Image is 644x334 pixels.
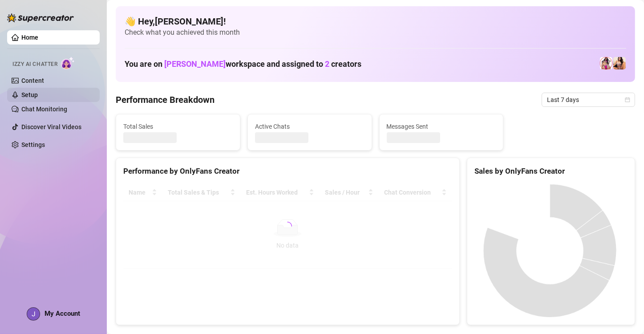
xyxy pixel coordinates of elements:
[625,97,630,102] span: calendar
[283,221,292,231] span: loading
[387,122,496,131] span: Messages Sent
[474,165,628,177] div: Sales by OnlyFans Creator
[600,57,612,69] img: 𝘾𝙧𝙚𝙖𝙢𝙮
[613,57,626,69] img: JustineFitness
[325,59,329,69] span: 2
[12,60,57,69] span: Izzy AI Chatter
[123,122,233,131] span: Total Sales
[125,15,626,28] h4: 👋 Hey, [PERSON_NAME] !
[45,310,80,318] span: My Account
[21,91,38,98] a: Setup
[123,165,452,177] div: Performance by OnlyFans Creator
[255,122,365,131] span: Active Chats
[21,34,38,41] a: Home
[164,59,226,69] span: [PERSON_NAME]
[61,57,75,69] img: AI Chatter
[116,94,215,106] h4: Performance Breakdown
[27,308,40,320] img: ACg8ocJv5CTCPkcceer0XUhwC0X3wv-SrD5pYVJ68bfsC6mLVjx8zA=s96-c
[21,141,45,148] a: Settings
[21,77,44,84] a: Content
[547,93,630,106] span: Last 7 days
[21,106,67,113] a: Chat Monitoring
[125,28,626,37] span: Check what you achieved this month
[125,59,361,69] h1: You are on workspace and assigned to creators
[21,123,81,130] a: Discover Viral Videos
[7,13,74,22] img: logo-BBDzfeDw.svg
